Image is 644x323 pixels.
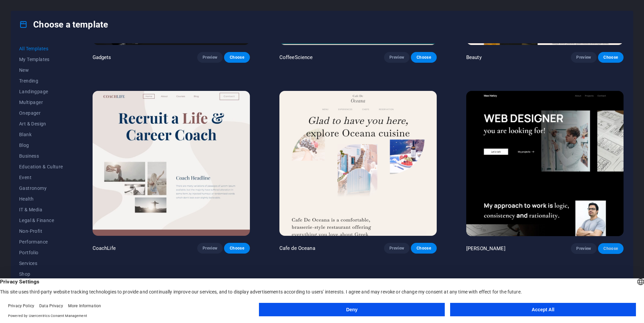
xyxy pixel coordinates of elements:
button: Choose [598,243,624,254]
span: Services [19,261,63,266]
button: Choose [411,52,436,63]
button: Onepager [19,108,63,118]
span: Choose [416,55,431,60]
button: All Templates [19,43,63,54]
p: Cafe de Oceana [279,245,315,252]
button: Art & Design [19,118,63,129]
button: Landingpage [19,86,63,97]
span: Portfolio [19,250,63,255]
button: Services [19,258,63,269]
button: My Templates [19,54,63,65]
button: Preview [384,243,410,254]
span: Event [19,175,63,180]
span: Choose [416,246,431,251]
span: All Templates [19,46,63,51]
span: Non-Profit [19,228,63,234]
button: Business [19,151,63,161]
span: Choose [603,246,618,251]
button: Preview [197,52,223,63]
button: Education & Culture [19,161,63,172]
span: Performance [19,239,63,245]
button: Choose [224,243,250,254]
span: Preview [389,246,404,251]
span: Choose [603,55,618,60]
span: Preview [203,246,217,251]
span: My Templates [19,57,63,62]
span: Business [19,153,63,159]
span: Choose [229,55,244,60]
button: Preview [571,243,596,254]
button: Blog [19,140,63,151]
span: Art & Design [19,121,63,126]
button: Event [19,172,63,183]
button: Choose [224,52,250,63]
span: IT & Media [19,207,63,212]
span: Legal & Finance [19,218,63,223]
span: Trending [19,78,63,84]
button: Performance [19,236,63,247]
p: Gadgets [93,54,111,61]
span: Gastronomy [19,185,63,191]
span: New [19,67,63,73]
span: Preview [203,55,217,60]
span: Preview [576,246,591,251]
button: IT & Media [19,204,63,215]
button: Blank [19,129,63,140]
button: New [19,65,63,75]
span: Education & Culture [19,164,63,169]
span: Landingpage [19,89,63,94]
p: Beauty [466,54,482,61]
p: CoffeeScience [279,54,313,61]
button: Shop [19,269,63,279]
button: Health [19,194,63,204]
button: Choose [598,52,624,63]
button: Preview [384,52,410,63]
button: Preview [197,243,223,254]
img: CoachLife [93,91,250,236]
button: Non-Profit [19,226,63,236]
button: Portfolio [19,247,63,258]
span: Preview [389,55,404,60]
span: Health [19,196,63,202]
span: Multipager [19,100,63,105]
span: Choose [229,246,244,251]
span: Blog [19,143,63,148]
img: Cafe de Oceana [279,91,437,236]
button: Preview [571,52,596,63]
h4: Choose a template [19,19,108,30]
span: Preview [576,55,591,60]
img: Max Hatzy [466,91,624,236]
button: Choose [411,243,436,254]
button: Multipager [19,97,63,108]
span: Blank [19,132,63,137]
button: Gastronomy [19,183,63,194]
p: [PERSON_NAME] [466,245,505,252]
span: Shop [19,271,63,277]
button: Legal & Finance [19,215,63,226]
button: Trending [19,75,63,86]
span: Onepager [19,110,63,116]
p: CoachLife [93,245,116,252]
